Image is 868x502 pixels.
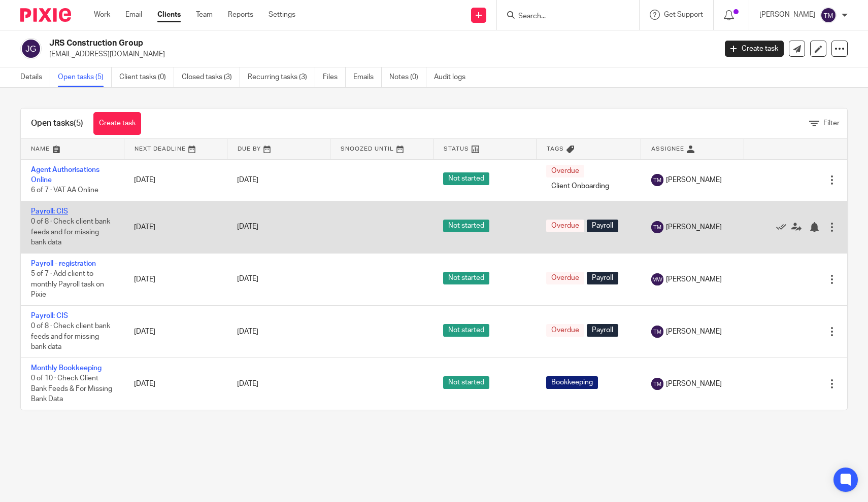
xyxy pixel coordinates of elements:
[31,260,96,267] a: Payroll - registration
[651,273,663,285] img: svg%3E
[587,324,618,337] span: Payroll
[389,67,426,87] a: Notes (0)
[31,375,112,403] span: 0 of 10 · Check Client Bank Feeds & For Missing Bank Data
[31,187,98,194] span: 6 of 7 · VAT AA Online
[666,274,722,284] span: [PERSON_NAME]
[443,376,489,389] span: Not started
[119,67,174,87] a: Client tasks (0)
[269,10,295,20] a: Settings
[666,379,722,389] span: [PERSON_NAME]
[547,146,564,152] span: Tags
[546,220,584,232] span: Overdue
[651,378,663,390] img: svg%3E
[31,270,104,298] span: 5 of 7 · Add client to monthly Payroll task on Pixie
[546,376,598,389] span: Bookkeeping
[124,253,227,305] td: [DATE]
[124,159,227,201] td: [DATE]
[124,357,227,410] td: [DATE]
[31,312,68,319] a: Payroll: CIS
[651,174,663,186] img: svg%3E
[58,67,112,87] a: Open tasks (5)
[546,165,584,177] span: Overdue
[444,146,469,152] span: Status
[124,201,227,253] td: [DATE]
[666,222,722,232] span: [PERSON_NAME]
[157,10,181,20] a: Clients
[237,328,258,335] span: [DATE]
[237,176,258,184] span: [DATE]
[31,166,99,184] a: Agent Authorisations Online
[31,322,110,350] span: 0 of 8 · Check client bank feeds and for missing bank data
[443,220,489,232] span: Not started
[31,365,102,372] a: Monthly Bookkeeping
[49,38,578,49] h2: JRS Construction Group
[125,10,142,20] a: Email
[725,41,784,57] a: Create task
[74,119,83,127] span: (5)
[237,276,258,283] span: [DATE]
[237,380,258,387] span: [DATE]
[353,67,382,87] a: Emails
[248,67,315,87] a: Recurring tasks (3)
[237,224,258,231] span: [DATE]
[31,208,68,215] a: Payroll: CIS
[31,218,110,246] span: 0 of 8 · Check client bank feeds and for missing bank data
[443,272,489,284] span: Not started
[651,221,663,233] img: svg%3E
[49,49,710,59] p: [EMAIL_ADDRESS][DOMAIN_NAME]
[20,67,50,87] a: Details
[776,222,791,232] a: Mark as done
[759,10,815,20] p: [PERSON_NAME]
[666,327,722,337] span: [PERSON_NAME]
[587,272,618,284] span: Payroll
[546,324,584,337] span: Overdue
[587,220,618,232] span: Payroll
[20,38,42,59] img: svg%3E
[546,272,584,284] span: Overdue
[651,326,663,338] img: svg%3E
[124,305,227,357] td: [DATE]
[664,11,703,18] span: Get Support
[94,10,110,20] a: Work
[443,172,489,185] span: Not started
[228,10,253,20] a: Reports
[666,175,722,185] span: [PERSON_NAME]
[31,118,83,129] h1: Open tasks
[196,10,213,20] a: Team
[517,12,609,21] input: Search
[182,67,240,87] a: Closed tasks (3)
[323,67,346,87] a: Files
[20,8,71,22] img: Pixie
[820,7,837,23] img: svg%3E
[93,112,141,135] a: Create task
[546,180,614,193] span: Client Onboarding
[434,67,473,87] a: Audit logs
[443,324,489,337] span: Not started
[341,146,394,152] span: Snoozed Until
[823,120,840,127] span: Filter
